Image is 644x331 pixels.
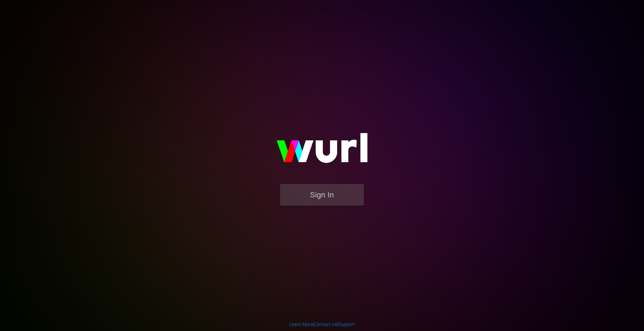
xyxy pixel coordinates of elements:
div: | | [289,321,355,328]
img: wurl-logo-on-black-223613ac3d8ba8fe6dc639794a292ebdb59501304c7dfd60c99c58986ef67473.svg [255,119,389,184]
a: Support [338,322,355,327]
a: Learn More [289,322,313,327]
button: Sign In [280,184,364,206]
a: Contact Us [314,322,337,327]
